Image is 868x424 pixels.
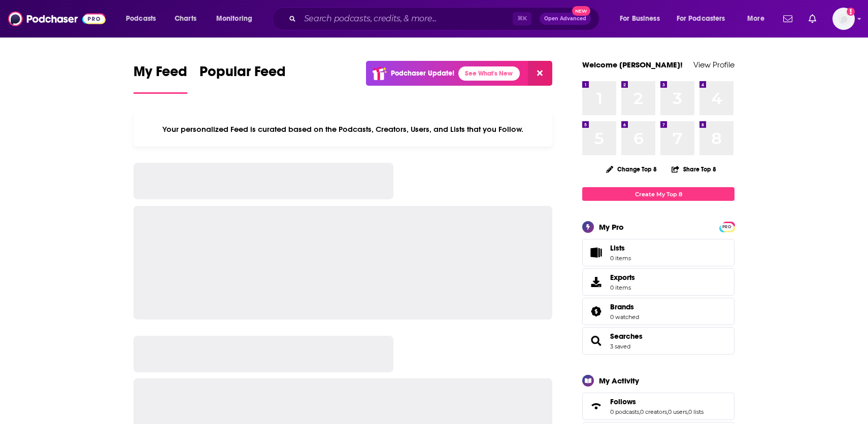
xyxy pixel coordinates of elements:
button: open menu [119,11,169,27]
a: Searches [586,334,606,348]
div: My Pro [599,222,624,232]
a: 0 users [668,408,687,415]
a: PRO [721,223,733,230]
span: Follows [610,397,636,406]
span: For Podcasters [677,12,725,26]
span: Lists [610,243,625,253]
a: 3 saved [610,343,630,350]
button: open menu [209,11,265,27]
button: Change Top 8 [600,163,663,175]
span: 0 items [610,284,635,291]
a: 0 watched [610,313,639,321]
span: Brands [610,302,634,311]
span: , [667,408,668,415]
span: Popular Feed [199,63,286,86]
span: Searches [582,327,735,355]
a: Show notifications dropdown [779,10,796,27]
span: Exports [610,273,635,282]
svg: Add a profile image [847,8,855,16]
a: 0 podcasts [610,408,639,415]
span: Lists [610,243,631,253]
a: Lists [582,239,735,266]
a: My Feed [133,63,187,94]
a: Follows [610,397,704,406]
span: More [747,12,764,26]
button: open menu [740,11,777,27]
div: Search podcasts, credits, & more... [282,7,609,30]
a: Show notifications dropdown [805,10,820,27]
p: Podchaser Update! [391,69,454,78]
a: Brands [586,304,606,319]
span: 0 items [610,255,631,262]
span: , [639,408,640,415]
img: Podchaser - Follow, Share and Rate Podcasts [8,9,106,28]
div: Your personalized Feed is curated based on the Podcasts, Creators, Users, and Lists that you Follow. [133,112,552,147]
a: See What's New [458,66,520,81]
a: Popular Feed [199,63,286,94]
div: My Activity [599,376,639,385]
input: Search podcasts, credits, & more... [300,11,513,27]
button: Share Top 8 [671,159,717,179]
span: Podcasts [126,12,156,26]
span: Open Advanced [544,16,586,21]
a: Exports [582,268,735,296]
a: Brands [610,302,639,311]
span: New [572,6,590,16]
span: Exports [586,275,606,289]
a: 0 creators [640,408,667,415]
a: 0 lists [688,408,704,415]
button: Open AdvancedNew [540,13,591,25]
button: open menu [670,11,740,27]
button: open menu [613,11,673,27]
a: Welcome [PERSON_NAME]! [582,60,683,69]
span: , [687,408,688,415]
img: User Profile [832,8,855,30]
a: Create My Top 8 [582,187,735,201]
a: Searches [610,332,643,341]
a: Charts [168,11,203,27]
a: View Profile [693,60,735,69]
span: Charts [175,12,196,26]
span: Logged in as inkhouseNYC [832,8,855,30]
a: Follows [586,399,606,413]
span: Lists [586,245,606,260]
span: ⌘ K [513,12,531,25]
span: Brands [582,298,735,325]
span: Follows [582,393,735,420]
button: Show profile menu [832,8,855,30]
span: PRO [721,223,733,231]
span: For Business [620,12,660,26]
span: My Feed [133,63,187,86]
span: Monitoring [216,12,252,26]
